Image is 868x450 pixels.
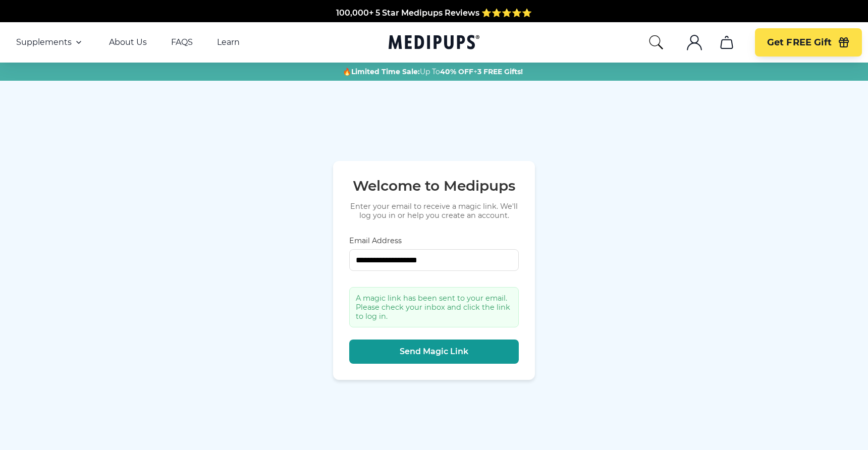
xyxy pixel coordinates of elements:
[755,28,862,57] button: Get FREE Gift
[349,177,519,194] h1: Welcome to Medipups
[349,340,519,364] button: Send Magic Link
[171,37,193,47] a: FAQS
[349,287,519,327] div: A magic link has been sent to your email. Please check your inbox and click the link to log in.
[217,37,240,47] a: Learn
[266,20,602,30] span: Made In The [GEOGRAPHIC_DATA] from domestic & globally sourced ingredients
[389,33,479,53] a: Medipups
[767,37,832,48] span: Get FREE Gift
[16,37,72,47] span: Supplements
[16,36,85,48] button: Supplements
[400,347,468,357] span: Send Magic Link
[343,67,523,77] span: 🔥 Up To +
[349,236,519,245] label: Email Address
[336,8,532,18] span: 100,000+ 5 Star Medipups Reviews ⭐️⭐️⭐️⭐️⭐️
[109,37,147,47] a: About Us
[349,202,519,220] p: Enter your email to receive a magic link. We'll log you in or help you create an account.
[715,30,739,54] button: cart
[682,30,707,54] button: account
[648,34,664,50] button: search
